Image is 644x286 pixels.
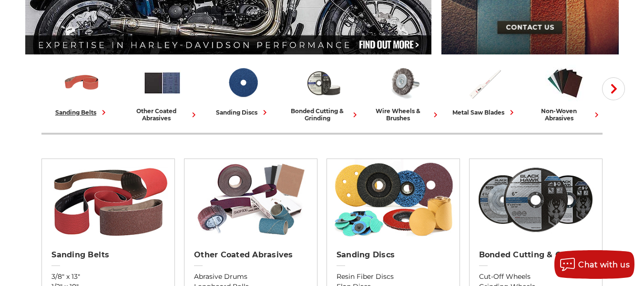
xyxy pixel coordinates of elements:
img: Bonded Cutting & Grinding [474,159,597,240]
a: metal saw blades [448,63,521,117]
img: Non-woven Abrasives [545,63,585,103]
div: sanding discs [216,107,270,117]
a: other coated abrasives [126,63,199,122]
img: Sanding Discs [223,63,263,103]
div: other coated abrasives [126,107,199,122]
h2: Other Coated Abrasives [194,250,307,260]
div: non-woven abrasives [529,107,602,122]
a: Cut-Off Wheels [479,272,593,282]
span: Chat with us [578,260,630,269]
a: 3/8" x 13" [51,272,165,282]
div: bonded cutting & grinding [287,107,360,122]
div: sanding belts [55,107,109,117]
a: Abrasive Drums [194,272,307,282]
img: Sanding Discs [332,159,455,240]
a: Resin Fiber Discs [337,272,450,282]
button: Next [602,77,625,100]
h2: Sanding Belts [51,250,165,260]
div: metal saw blades [452,107,517,117]
img: Bonded Cutting & Grinding [304,63,343,103]
a: sanding discs [206,63,279,117]
h2: Sanding Discs [337,250,450,260]
a: non-woven abrasives [529,63,602,122]
img: Other Coated Abrasives [189,159,313,240]
img: Sanding Belts [47,159,170,240]
div: wire wheels & brushes [368,107,440,122]
a: bonded cutting & grinding [287,63,360,122]
img: Metal Saw Blades [465,63,504,103]
a: sanding belts [45,63,118,117]
img: Wire Wheels & Brushes [384,63,424,103]
a: wire wheels & brushes [368,63,440,122]
img: Other Coated Abrasives [143,63,182,103]
h2: Bonded Cutting & Grinding [479,250,593,260]
button: Chat with us [554,250,634,279]
img: Sanding Belts [62,63,102,103]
